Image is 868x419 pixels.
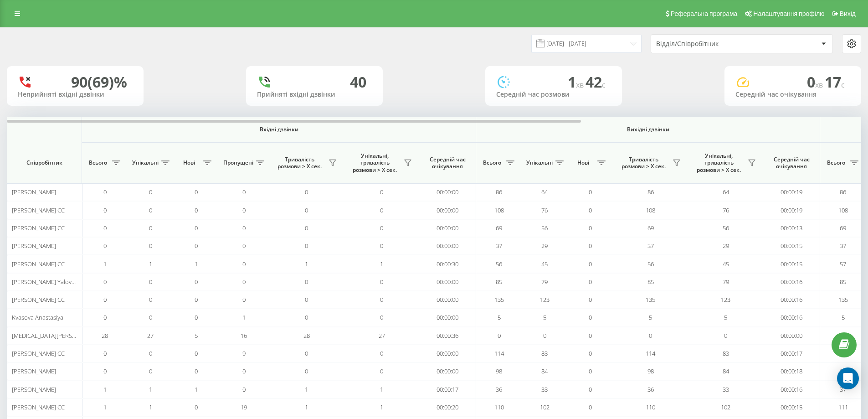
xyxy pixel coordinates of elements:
[12,295,65,304] span: [PERSON_NAME] CC
[589,313,592,321] span: 0
[380,385,383,393] span: 1
[195,313,198,321] span: 0
[380,367,383,375] span: 0
[419,237,476,255] td: 00:00:00
[617,156,670,170] span: Тривалість розмови > Х сек.
[102,331,108,340] span: 28
[15,159,74,166] span: Співробітник
[589,278,592,286] span: 0
[541,224,548,232] span: 56
[426,156,469,170] span: Середній час очікування
[103,313,107,321] span: 0
[496,91,611,98] div: Середній час розмови
[305,313,308,321] span: 0
[723,278,729,286] span: 79
[195,224,198,232] span: 0
[241,331,247,340] span: 16
[763,273,820,291] td: 00:00:16
[840,188,846,196] span: 86
[649,313,652,321] span: 5
[723,367,729,375] span: 84
[12,313,63,321] span: Kvasova Anastasiya
[589,331,592,340] span: 0
[543,313,546,321] span: 5
[419,309,476,326] td: 00:00:00
[724,313,727,321] span: 5
[825,72,845,92] span: 17
[273,156,326,170] span: Тривалість розмови > Х сек.
[195,403,198,411] span: 0
[242,313,246,321] span: 1
[149,313,152,321] span: 0
[103,242,107,250] span: 0
[589,188,592,196] span: 0
[671,10,738,17] span: Реферальна програма
[305,242,308,250] span: 0
[380,349,383,357] span: 0
[178,159,200,166] span: Нові
[496,260,502,268] span: 56
[103,188,107,196] span: 0
[106,126,452,133] span: Вхідні дзвінки
[693,152,745,174] span: Унікальні, тривалість розмови > Х сек.
[496,188,502,196] span: 86
[380,278,383,286] span: 0
[242,349,246,357] span: 9
[303,331,310,340] span: 28
[494,295,504,304] span: 135
[242,385,246,393] span: 0
[763,362,820,380] td: 00:00:18
[195,385,198,393] span: 1
[589,385,592,393] span: 0
[223,159,253,166] span: Пропущені
[763,219,820,237] td: 00:00:13
[71,73,127,91] div: 90 (69)%
[647,224,654,232] span: 69
[498,331,501,340] span: 0
[572,159,595,166] span: Нові
[195,242,198,250] span: 0
[753,10,824,17] span: Налаштування профілю
[12,403,65,411] span: [PERSON_NAME] CC
[103,260,107,268] span: 1
[838,403,848,411] span: 111
[419,380,476,398] td: 00:00:17
[195,260,198,268] span: 1
[721,295,730,304] span: 123
[543,331,546,340] span: 0
[724,331,727,340] span: 0
[241,403,247,411] span: 19
[540,295,550,304] span: 123
[647,278,654,286] span: 85
[723,206,729,214] span: 76
[541,278,548,286] span: 79
[305,385,308,393] span: 1
[840,10,856,17] span: Вихід
[541,188,548,196] span: 64
[541,385,548,393] span: 33
[380,313,383,321] span: 0
[195,349,198,357] span: 0
[195,206,198,214] span: 0
[498,313,501,321] span: 5
[149,242,152,250] span: 0
[494,349,504,357] span: 114
[305,224,308,232] span: 0
[349,152,401,174] span: Унікальні, тривалість розмови > Х сек.
[12,331,109,340] span: [MEDICAL_DATA][PERSON_NAME] CC
[763,237,820,255] td: 00:00:15
[496,242,502,250] span: 37
[380,403,383,411] span: 1
[576,80,586,90] span: хв
[842,313,845,321] span: 5
[103,349,107,357] span: 0
[568,72,586,92] span: 1
[12,385,56,393] span: [PERSON_NAME]
[195,188,198,196] span: 0
[242,260,246,268] span: 0
[380,224,383,232] span: 0
[149,278,152,286] span: 0
[350,73,366,91] div: 40
[647,367,654,375] span: 98
[723,188,729,196] span: 64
